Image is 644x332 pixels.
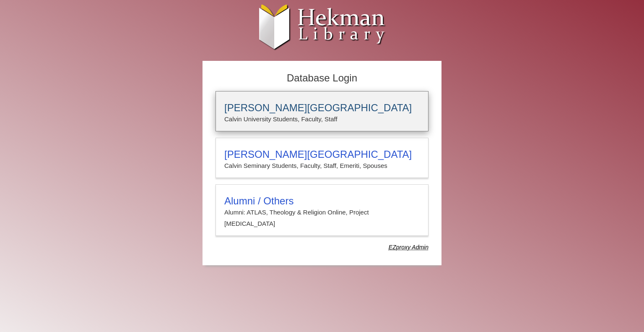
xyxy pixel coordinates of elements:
[216,91,428,131] a: [PERSON_NAME][GEOGRAPHIC_DATA]Calvin University Students, Faculty, Staff
[224,195,420,229] summary: Alumni / OthersAlumni: ATLAS, Theology & Religion Online, Project [MEDICAL_DATA]
[216,138,428,178] a: [PERSON_NAME][GEOGRAPHIC_DATA]Calvin Seminary Students, Faculty, Staff, Emeriti, Spouses
[224,207,420,229] p: Alumni: ATLAS, Theology & Religion Online, Project [MEDICAL_DATA]
[224,102,420,114] h3: [PERSON_NAME][GEOGRAPHIC_DATA]
[211,70,433,87] h2: Database Login
[224,114,420,125] p: Calvin University Students, Faculty, Staff
[224,149,420,160] h3: [PERSON_NAME][GEOGRAPHIC_DATA]
[224,160,420,171] p: Calvin Seminary Students, Faculty, Staff, Emeriti, Spouses
[224,195,420,207] h3: Alumni / Others
[389,244,428,251] dfn: Use Alumni login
